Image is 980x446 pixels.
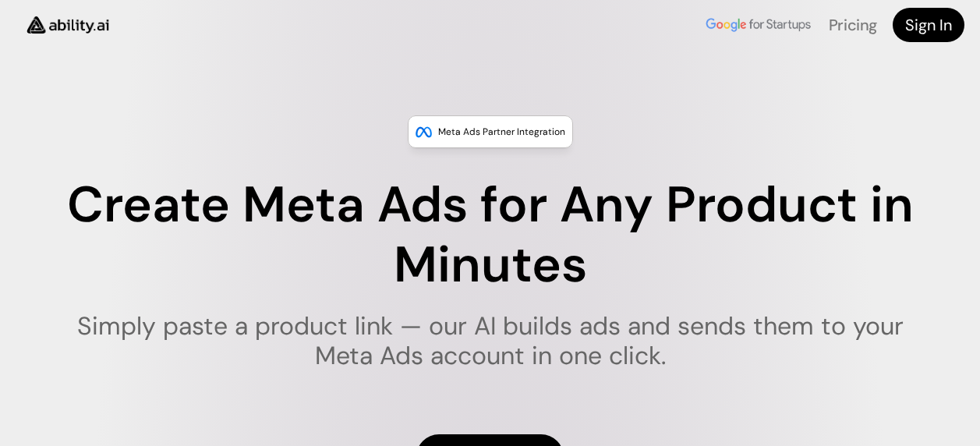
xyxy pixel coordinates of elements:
[905,14,952,36] h4: Sign In
[49,311,931,371] h1: Simply paste a product link — our AI builds ads and sends them to your Meta Ads account in one cl...
[438,124,565,140] p: Meta Ads Partner Integration
[49,175,931,296] h1: Create Meta Ads for Any Product in Minutes
[893,8,964,42] a: Sign In
[829,15,877,35] a: Pricing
